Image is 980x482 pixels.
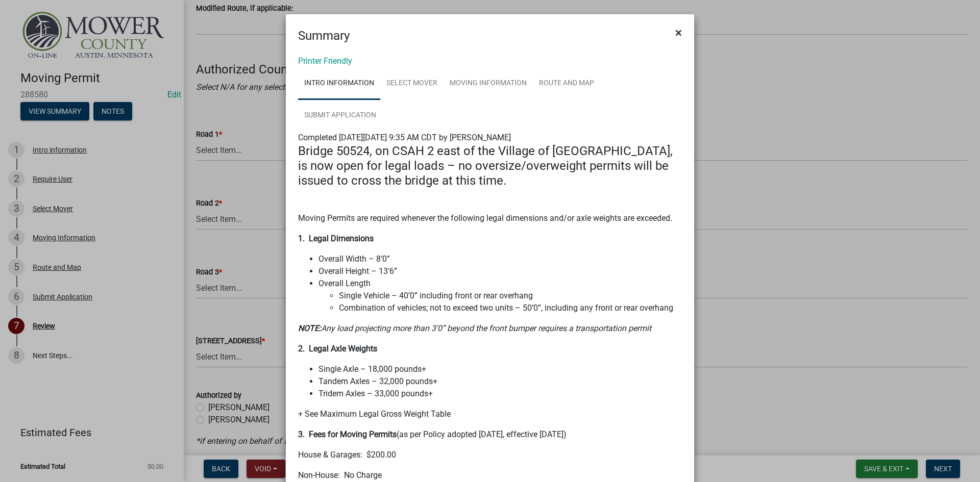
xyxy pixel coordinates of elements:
[380,67,444,100] a: Select Mover
[444,67,533,100] a: Moving Information
[298,133,511,142] span: Completed [DATE][DATE] 9:35 AM CDT by [PERSON_NAME]
[298,449,682,461] p: House & Garages: $200.00
[318,265,682,277] li: Overall Height – 13’6”
[298,469,682,481] p: Non-House: No Charge
[318,375,682,388] li: Tandem Axles – 32,000 pounds+
[675,26,682,40] span: ×
[298,27,350,45] h4: Summary
[533,67,600,100] a: Route and Map
[298,344,377,353] strong: 2. Legal Axle Weights
[318,388,682,400] li: Tridem Axles – 33,000 pounds+
[298,429,397,439] strong: 3. Fees for Moving Permits
[298,323,321,333] strong: NOTE:
[318,253,682,265] li: Overall Width – 8’0”
[318,277,682,314] li: Overall Length
[298,56,352,66] a: Printer Friendly
[298,323,651,333] i: Any load projecting more than 3’0” beyond the front bumper requires a transportation permit
[298,212,682,224] p: Moving Permits are required whenever the following legal dimensions and/or axle weights are excee...
[298,408,682,420] p: + See Maximum Legal Gross Weight Table
[298,67,380,100] a: Intro information
[298,144,682,188] h4: Bridge 50524, on CSAH 2 east of the Village of [GEOGRAPHIC_DATA], is now open for legal loads – n...
[339,290,682,302] li: Single Vehicle – 40’0” including front or rear overhang
[318,363,682,375] li: Single Axle – 18,000 pounds+
[298,234,374,243] strong: 1. Legal Dimensions
[298,428,682,441] p: (as per Policy adopted [DATE], effective [DATE])
[667,18,690,47] button: Close
[339,302,682,314] li: Combination of vehicles; not to exceed two units – 50’0”, including any front or rear overhang
[298,99,382,132] a: Submit Application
